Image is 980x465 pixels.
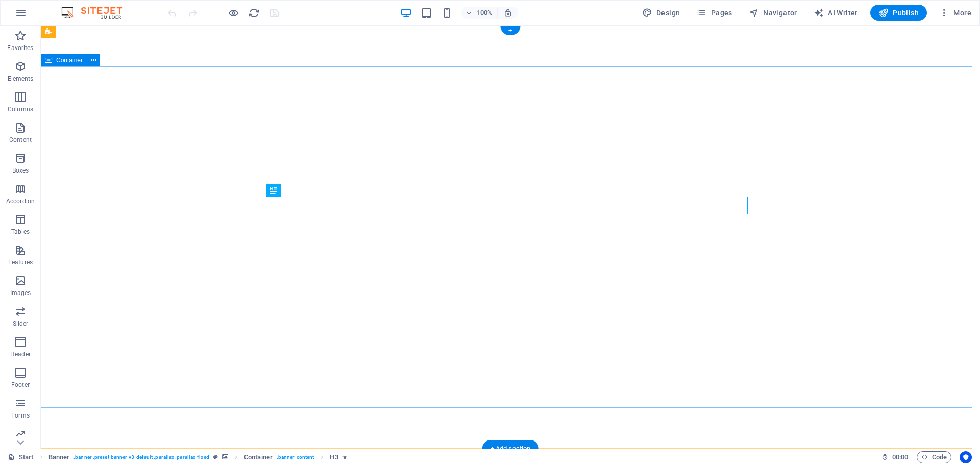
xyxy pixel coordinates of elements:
[749,8,797,18] span: Navigator
[9,136,32,144] p: Content
[881,451,909,463] h6: Session time
[227,7,239,19] button: Click here to leave preview mode and continue editing
[10,350,31,358] p: Header
[477,7,493,19] h6: 100%
[11,381,30,389] p: Footer
[11,411,30,420] p: Forms
[277,451,314,463] span: . banner-content
[330,451,338,463] span: Click to select. Double-click to edit
[244,451,273,463] span: Click to select. Double-click to edit
[696,8,732,18] span: Pages
[503,8,512,17] i: On resize automatically adjust zoom level to fit chosen device.
[960,451,972,463] button: Usercentrics
[638,5,684,21] button: Design
[692,5,736,21] button: Pages
[11,228,30,236] p: Tables
[6,197,35,205] p: Accordion
[48,451,347,463] nav: breadcrumb
[892,451,908,463] span: 00 00
[12,166,29,175] p: Boxes
[8,451,34,463] a: Click to cancel selection. Double-click to open Pages
[870,5,927,21] button: Publish
[482,440,539,457] div: + Add section
[213,454,218,460] i: This element is a customizable preset
[935,5,975,21] button: More
[8,258,33,266] p: Features
[59,7,135,19] img: Editor Logo
[939,8,971,18] span: More
[921,451,947,463] span: Code
[222,454,228,460] i: This element contains a background
[745,5,801,21] button: Navigator
[810,5,862,21] button: AI Writer
[73,451,209,463] span: . banner .preset-banner-v3-default .parallax .parallax-fixed
[638,5,684,21] div: Design (Ctrl+Alt+Y)
[248,7,260,19] i: Reload page
[56,57,83,63] span: Container
[878,8,919,18] span: Publish
[899,453,901,461] span: :
[500,26,520,35] div: +
[10,289,31,297] p: Images
[248,7,260,19] button: reload
[814,8,858,18] span: AI Writer
[8,75,34,83] p: Elements
[7,44,33,52] p: Favorites
[642,8,680,18] span: Design
[13,320,29,328] p: Slider
[8,105,33,113] p: Columns
[48,451,70,463] span: Click to select. Double-click to edit
[342,454,347,460] i: Element contains an animation
[461,7,498,19] button: 100%
[917,451,951,463] button: Code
